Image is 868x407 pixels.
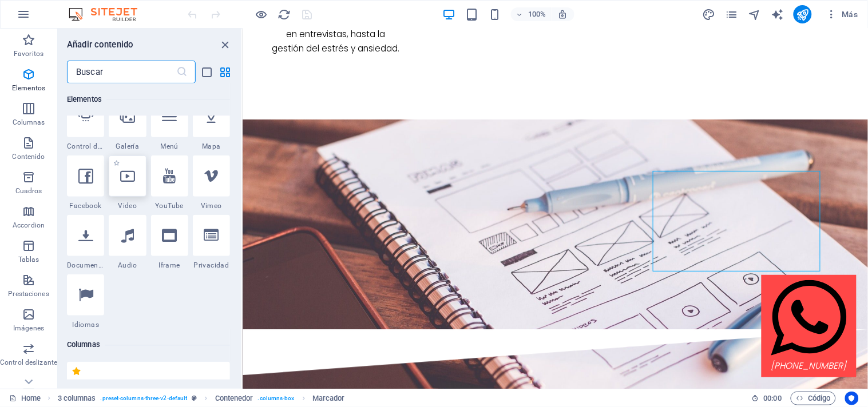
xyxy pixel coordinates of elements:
span: Control deslizante [67,142,104,151]
p: Accordion [13,221,45,230]
span: Menú [151,142,188,151]
div: Iframe [151,215,188,270]
span: Añadir a favoritos [113,160,120,166]
button: Usercentrics [845,392,859,405]
span: Haz clic para seleccionar y doble clic para editar [312,392,345,405]
button: list-view [200,65,214,79]
span: Audio [109,261,146,270]
i: Diseño (Ctrl+Alt+Y) [703,8,716,21]
span: Video [109,201,146,210]
button: Código [791,392,836,405]
div: Idiomas [67,274,104,329]
div: Audio [109,215,146,270]
i: Volver a cargar página [278,8,291,21]
span: Haz clic para seleccionar y doble clic para editar [58,392,96,405]
h6: Añadir contenido [67,38,133,51]
button: pages [725,7,739,21]
i: Este elemento es un preajuste personalizable [192,395,197,401]
span: Vimeo [193,201,230,210]
nav: breadcrumb [58,392,345,405]
div: Menú [151,96,188,151]
button: navigator [748,7,762,21]
span: Mapa [193,142,230,151]
button: close panel [219,38,232,51]
p: Elementos [12,83,45,93]
i: AI Writer [771,8,784,21]
p: Prestaciones [8,289,49,298]
span: 00 00 [764,392,782,405]
h6: Elementos [67,93,230,106]
button: Haz clic para salir del modo de previsualización y seguir editando [255,7,268,21]
p: Imágenes [13,324,44,333]
div: Mapa [193,96,230,151]
div: Vimeo [193,155,230,210]
button: 100% [511,7,552,21]
p: Favoritos [14,49,43,58]
button: publish [794,5,812,23]
i: Páginas (Ctrl+Alt+S) [726,8,739,21]
button: design [702,7,716,21]
div: Documento [67,215,104,270]
span: Idiomas [67,320,104,329]
i: Navegador [748,8,762,21]
div: Galería [109,96,146,151]
a: Haz clic para cancelar la selección y doble clic para abrir páginas [9,392,41,405]
span: Facebook [67,201,104,210]
i: Al redimensionar, ajustar el nivel de zoom automáticamente para ajustarse al dispositivo elegido. [558,9,568,19]
p: Contenido [13,152,45,161]
span: Documento [67,261,104,270]
span: [PHONE_NUMBER] [529,331,604,343]
p: Cuadros [15,186,42,195]
p: Tablas [18,255,39,264]
button: reload [278,7,291,21]
div: YouTube [151,155,188,210]
div: Control deslizante [67,96,104,151]
span: Iframe [151,261,188,270]
div: Privacidad [193,215,230,270]
span: Código [796,392,831,405]
button: text_generator [771,7,784,21]
span: Haz clic para seleccionar y doble clic para editar [215,392,253,405]
h6: Tiempo de la sesión [752,392,782,405]
span: Más [826,9,858,20]
span: Eliminar de favoritos [72,366,81,376]
button: Más [821,5,863,23]
span: Privacidad [193,261,230,270]
span: . columns-box [258,392,295,405]
button: grid-view [219,65,232,79]
span: : [772,394,774,402]
span: Galería [109,142,146,151]
i: Publicar [796,8,810,21]
span: YouTube [151,201,188,210]
div: Facebook [67,155,104,210]
h6: Columnas [67,338,230,352]
h6: 100% [528,7,546,21]
span: . preset-columns-three-v2-default [101,392,188,405]
div: Video [109,155,146,210]
p: Columnas [13,118,45,127]
img: Editor Logo [66,7,152,21]
input: Buscar [67,61,176,83]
